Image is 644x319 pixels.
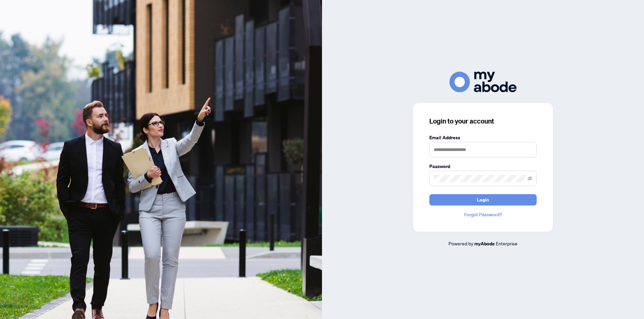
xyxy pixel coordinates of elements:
span: Enterprise [496,240,518,246]
label: Password [429,163,537,170]
h3: Login to your account [429,116,537,126]
img: ma-logo [449,72,517,92]
button: Login [429,194,537,206]
label: Email Address [429,134,537,141]
span: eye-invisible [528,176,532,181]
span: Powered by [448,240,473,246]
span: Login [477,194,489,205]
a: myAbode [474,240,495,247]
a: Forgot Password? [429,211,537,218]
